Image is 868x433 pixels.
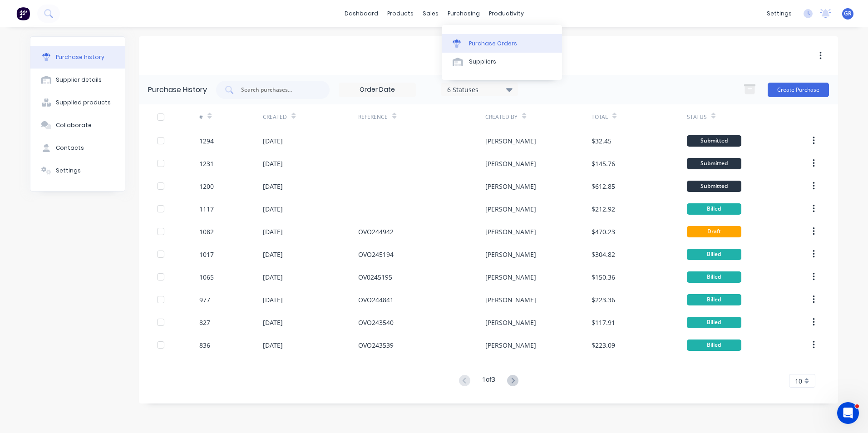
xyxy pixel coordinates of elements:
div: Created By [485,113,518,121]
div: OVO243540 [358,318,394,327]
div: products [383,7,418,20]
div: [PERSON_NAME] [485,159,536,168]
div: settings [762,7,796,20]
div: 1117 [199,204,214,214]
div: Created [263,113,287,121]
div: 1017 [199,250,214,259]
div: Supplier details [56,76,102,84]
div: Total [592,113,608,121]
div: Purchase History [148,84,207,95]
div: $470.23 [592,227,615,236]
div: Draft [687,226,741,237]
div: 1200 [199,182,214,191]
button: Create Purchase [768,83,829,97]
div: $223.09 [592,340,615,350]
div: $150.36 [592,272,615,282]
div: # [199,113,203,121]
div: [DATE] [263,272,283,282]
div: 977 [199,295,210,305]
div: 1082 [199,227,214,236]
input: Search purchases... [240,85,316,94]
input: Order Date [339,83,415,97]
div: 827 [199,318,210,327]
div: productivity [484,7,528,20]
div: 6 Statuses [447,84,512,94]
iframe: Intercom live chat [837,402,859,424]
button: Settings [30,159,125,182]
div: OVO243539 [358,340,394,350]
div: OVO244841 [358,295,394,305]
div: [PERSON_NAME] [485,340,536,350]
div: Purchase history [56,53,104,61]
div: [DATE] [263,318,283,327]
span: GR [844,10,852,18]
div: [PERSON_NAME] [485,227,536,236]
div: Settings [56,167,81,175]
div: [DATE] [263,340,283,350]
div: sales [418,7,443,20]
div: [PERSON_NAME] [485,295,536,305]
div: Billed [687,294,741,305]
img: Factory [16,7,30,20]
div: [DATE] [263,136,283,146]
div: 1294 [199,136,214,146]
div: Billed [687,317,741,328]
div: 1231 [199,159,214,168]
div: [DATE] [263,159,283,168]
button: Contacts [30,137,125,159]
div: Status [687,113,707,121]
button: Supplied products [30,91,125,114]
div: $612.85 [592,182,615,191]
div: Billed [687,203,741,215]
div: $145.76 [592,159,615,168]
div: Reference [358,113,388,121]
div: $117.91 [592,318,615,327]
div: [PERSON_NAME] [485,204,536,214]
div: [DATE] [263,204,283,214]
div: [DATE] [263,227,283,236]
div: [PERSON_NAME] [485,318,536,327]
span: 10 [795,376,802,386]
div: Collaborate [56,121,92,129]
div: Purchase Orders [469,39,517,48]
div: [DATE] [263,295,283,305]
button: Collaborate [30,114,125,137]
div: $212.92 [592,204,615,214]
div: OV0245195 [358,272,392,282]
div: [PERSON_NAME] [485,182,536,191]
div: [PERSON_NAME] [485,250,536,259]
div: Submitted [687,135,741,147]
div: Contacts [56,144,84,152]
div: [DATE] [263,182,283,191]
div: Suppliers [469,58,496,66]
div: [DATE] [263,250,283,259]
div: Submitted [687,181,741,192]
div: Submitted [687,158,741,169]
div: purchasing [443,7,484,20]
div: 836 [199,340,210,350]
div: Billed [687,271,741,283]
div: OVO244942 [358,227,394,236]
div: Billed [687,249,741,260]
div: 1065 [199,272,214,282]
div: [PERSON_NAME] [485,272,536,282]
a: dashboard [340,7,383,20]
div: 1 of 3 [482,374,495,388]
button: Purchase history [30,46,125,69]
button: Supplier details [30,69,125,91]
div: Billed [687,340,741,351]
div: $32.45 [592,136,612,146]
div: Supplied products [56,98,111,107]
div: OVO245194 [358,250,394,259]
a: Suppliers [442,53,562,71]
a: Purchase Orders [442,34,562,52]
div: $223.36 [592,295,615,305]
div: [PERSON_NAME] [485,136,536,146]
div: $304.82 [592,250,615,259]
